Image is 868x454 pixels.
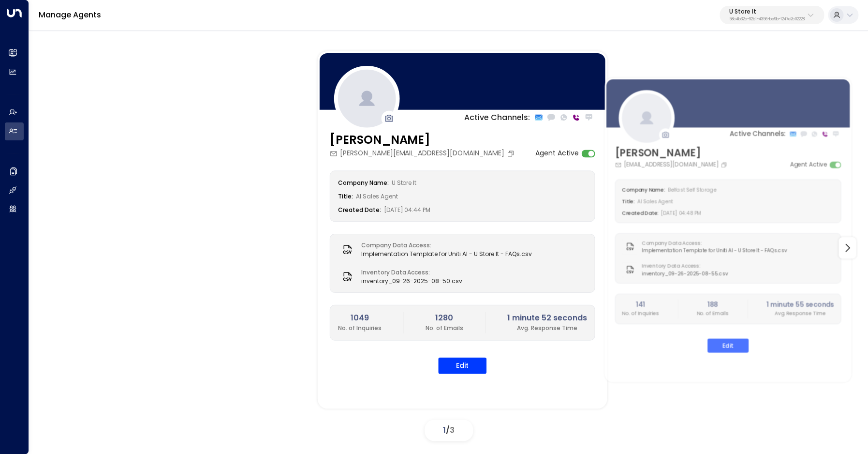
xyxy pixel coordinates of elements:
div: [EMAIL_ADDRESS][DOMAIN_NAME] [615,160,729,169]
label: Title: [622,197,634,204]
span: 3 [450,424,455,436]
span: [DATE] 04:48 PM [661,209,701,216]
span: inventory_09-26-2025-08-55.csv [642,270,728,277]
label: Inventory Data Access: [642,262,724,270]
h2: 1 minute 55 seconds [766,300,834,309]
h2: 188 [696,300,728,309]
a: Manage Agents [39,9,101,20]
label: Company Name: [338,179,389,187]
p: Active Channels: [464,111,530,123]
label: Company Data Access: [642,239,783,246]
label: Inventory Data Access: [361,268,457,276]
label: Title: [338,192,353,200]
span: AI Sales Agent [356,192,398,200]
label: Created Date: [622,209,659,216]
button: Edit [707,338,749,352]
span: [DATE] 04:44 PM [383,206,430,214]
button: Copy [507,149,517,157]
span: 1 [443,424,446,436]
div: / [425,420,473,441]
p: No. of Inquiries [338,323,382,332]
span: AI Sales Agent [637,197,673,204]
p: Avg. Response Time [766,309,834,317]
span: U Store It [391,179,416,187]
p: No. of Inquiries [622,309,659,317]
p: No. of Emails [696,309,728,317]
span: Belfast Self Storage [667,186,716,193]
span: Implementation Template for Uniti AI - U Store It - FAQs.csv [642,246,787,254]
h3: [PERSON_NAME] [330,131,517,148]
label: Company Name: [622,186,665,193]
span: Implementation Template for Uniti AI - U Store It - FAQs.csv [361,249,531,258]
h2: 1 minute 52 seconds [507,312,587,323]
button: U Store It58c4b32c-92b1-4356-be9b-1247e2c02228 [720,6,824,24]
p: Avg. Response Time [507,323,587,332]
label: Agent Active [790,160,827,169]
h2: 141 [622,300,659,309]
h2: 1049 [338,312,382,323]
label: Created Date: [338,206,381,214]
p: U Store It [729,9,805,15]
p: 58c4b32c-92b1-4356-be9b-1247e2c02228 [729,17,805,21]
span: inventory_09-26-2025-08-50.csv [361,276,462,285]
p: Active Channels: [730,129,786,138]
label: Agent Active [535,148,579,158]
h2: 1280 [426,312,463,323]
div: [PERSON_NAME][EMAIL_ADDRESS][DOMAIN_NAME] [330,148,517,158]
button: Edit [438,357,486,374]
button: Copy [721,161,729,168]
label: Company Data Access: [361,241,527,249]
p: No. of Emails [426,323,463,332]
h3: [PERSON_NAME] [615,145,729,160]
